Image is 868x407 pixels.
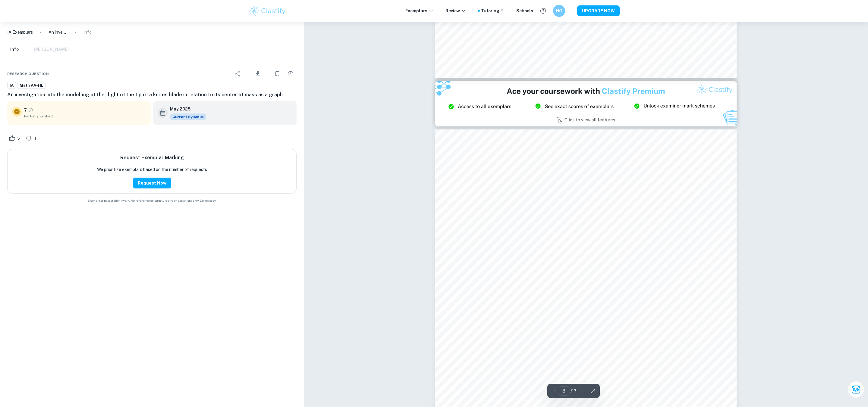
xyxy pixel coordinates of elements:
button: NO [553,5,565,17]
div: This exemplar is based on the current syllabus. Feel free to refer to it for inspiration/ideas wh... [170,113,206,120]
div: Share [232,68,244,80]
h6: May 2025 [170,106,201,112]
div: Bookmark [271,68,283,80]
span: Example of past student work. For reference on structure and expectations only. Do not copy. [7,198,297,203]
a: Grade partially verified [28,107,33,113]
p: / 17 [571,388,577,394]
button: Request Now [133,178,171,188]
span: 1 [31,135,39,141]
button: UPGRADE NOW [577,5,620,16]
div: Dislike [24,133,39,143]
div: Report issue [285,68,297,80]
h6: NO [556,8,563,14]
p: Info [83,29,92,36]
a: Schools [516,8,533,14]
p: We prioritize exemplars based on the number of requests [97,166,207,173]
p: Review [445,8,466,14]
a: Tutoring [481,8,504,14]
h6: An investigation into the modelling of the flight of the tip of a knifes blade in relation to its... [7,91,297,98]
a: IA Exemplars [7,29,33,36]
span: Math AA-HL [17,82,46,89]
p: 7 [24,107,27,113]
img: Ad [435,81,737,126]
a: IA [7,82,16,89]
button: Help and Feedback [538,6,548,16]
span: 5 [14,135,23,141]
div: Like [7,133,23,143]
div: Download [245,66,270,82]
h6: Request Exemplar Marking [120,154,184,161]
span: Current Syllabus [170,113,206,120]
button: Info [7,43,22,56]
button: Ask Clai [848,381,864,398]
a: Math AA-HL [17,82,46,89]
p: Exemplars [405,8,433,14]
span: Partially verified [24,113,146,119]
span: IA [8,82,16,89]
span: Research question [7,71,49,76]
p: An investigation into the modelling of the flight of the tip of a knifes blade in relation to its... [49,29,68,36]
img: Clastify logo [248,5,287,17]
